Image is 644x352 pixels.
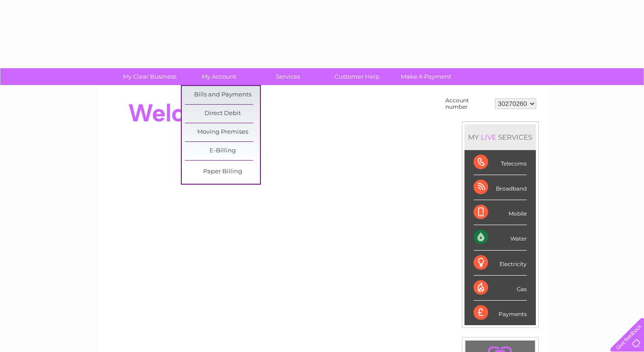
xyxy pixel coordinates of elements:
[443,95,493,112] td: Account number
[464,124,536,150] div: MY SERVICES
[185,163,260,181] a: Paper Billing
[479,133,498,141] div: LIVE
[474,175,527,200] div: Broadband
[185,142,260,160] a: E-Billing
[320,68,394,85] a: Customer Help
[185,105,260,123] a: Direct Debit
[250,68,325,85] a: Services
[474,251,527,276] div: Electricity
[112,68,187,85] a: My Clear Business
[185,86,260,104] a: Bills and Payments
[185,123,260,141] a: Moving Premises
[474,301,527,325] div: Payments
[389,68,464,85] a: Make A Payment
[474,276,527,301] div: Gas
[181,68,256,85] a: My Account
[474,200,527,225] div: Mobile
[474,150,527,175] div: Telecoms
[474,225,527,250] div: Water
